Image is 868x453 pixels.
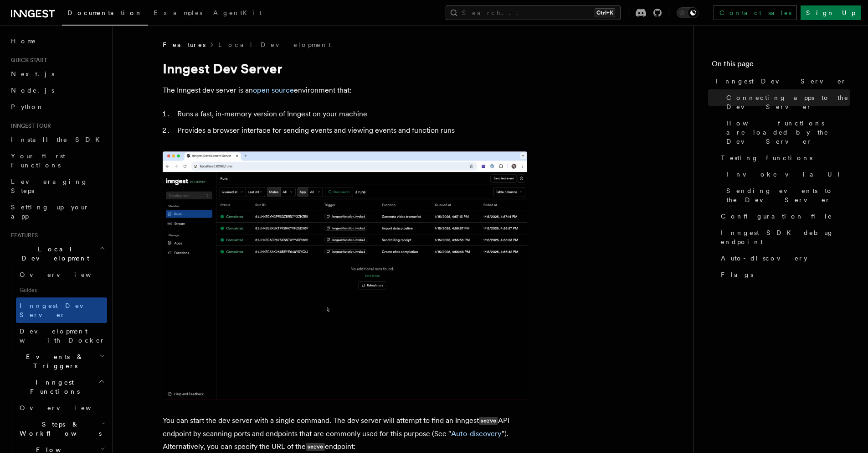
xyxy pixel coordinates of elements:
[11,87,54,94] span: Node.js
[20,328,105,344] span: Development with Docker
[726,93,850,111] span: Connecting apps to the Dev Server
[11,36,36,46] span: Home
[595,8,615,17] kbd: Ctrl+K
[163,151,527,400] img: Dev Server Demo
[218,40,331,49] a: Local Development
[446,5,621,20] button: Search...Ctrl+K
[7,148,107,173] a: Your first Functions
[7,66,107,82] a: Next.js
[11,178,88,194] span: Leveraging Steps
[213,9,262,16] span: AgentKit
[16,323,107,349] a: Development with Docker
[717,150,850,166] a: Testing functions
[721,228,850,246] span: Inngest SDK debug endpoint
[7,374,107,400] button: Inngest Functions
[714,5,797,20] a: Contact sales
[7,232,38,239] span: Features
[726,119,850,146] span: How functions are loaded by the Dev Server
[723,115,850,150] a: How functions are loaded by the Dev Server
[7,352,99,370] span: Events & Triggers
[16,400,107,416] a: Overview
[723,182,850,208] a: Sending events to the Dev Server
[16,297,107,323] a: Inngest Dev Server
[11,203,89,220] span: Setting up your app
[7,349,107,374] button: Events & Triggers
[717,224,850,250] a: Inngest SDK debug endpoint
[62,3,148,26] a: Documentation
[723,89,850,115] a: Connecting apps to the Dev Server
[721,270,753,279] span: Flags
[11,152,65,169] span: Your first Functions
[721,212,832,221] span: Configuration file
[7,245,99,263] span: Local Development
[163,40,205,49] span: Features
[11,103,44,110] span: Python
[715,77,847,86] span: Inngest Dev Server
[7,99,107,115] a: Python
[7,33,107,49] a: Home
[20,302,98,318] span: Inngest Dev Server
[163,84,527,97] p: The Inngest dev server is an environment that:
[721,254,807,263] span: Auto-discovery
[16,420,102,438] span: Steps & Workflows
[677,7,699,18] button: Toggle dark mode
[253,86,294,94] a: open source
[7,241,107,266] button: Local Development
[16,266,107,283] a: Overview
[7,378,98,396] span: Inngest Functions
[7,131,107,148] a: Install the SDK
[11,70,54,78] span: Next.js
[712,58,850,73] h4: On this page
[154,9,202,16] span: Examples
[479,417,498,425] code: serve
[7,266,107,349] div: Local Development
[208,3,267,25] a: AgentKit
[163,60,527,77] h1: Inngest Dev Server
[801,5,861,20] a: Sign Up
[717,250,850,266] a: Auto-discovery
[7,199,107,224] a: Setting up your app
[721,153,812,162] span: Testing functions
[175,108,527,120] li: Runs a fast, in-memory version of Inngest on your machine
[20,404,113,411] span: Overview
[16,416,107,442] button: Steps & Workflows
[148,3,208,25] a: Examples
[175,124,527,137] li: Provides a browser interface for sending events and viewing events and function runs
[7,122,51,130] span: Inngest tour
[717,208,850,224] a: Configuration file
[726,170,847,179] span: Invoke via UI
[67,9,143,16] span: Documentation
[726,186,850,204] span: Sending events to the Dev Server
[712,73,850,89] a: Inngest Dev Server
[717,266,850,283] a: Flags
[20,271,113,278] span: Overview
[7,173,107,199] a: Leveraging Steps
[16,283,107,297] span: Guides
[7,82,107,99] a: Node.js
[306,443,325,451] code: serve
[7,57,47,64] span: Quick start
[11,136,105,143] span: Install the SDK
[723,166,850,182] a: Invoke via UI
[451,429,502,438] a: Auto-discovery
